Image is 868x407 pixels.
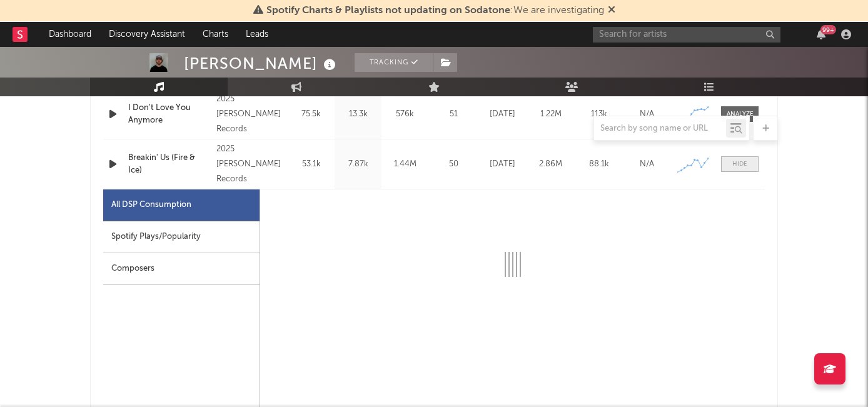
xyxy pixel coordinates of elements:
[482,108,523,121] div: [DATE]
[626,158,668,171] div: N/A
[128,152,210,176] a: Breakin' Us (Fire & Ice)
[593,27,780,43] input: Search for artists
[338,108,378,121] div: 13.3k
[111,198,191,213] div: All DSP Consumption
[100,22,194,47] a: Discovery Assistant
[530,108,572,121] div: 1.22M
[184,53,339,74] div: [PERSON_NAME]
[626,108,668,121] div: N/A
[266,6,510,16] span: Spotify Charts & Playlists not updating on Sodatone
[355,53,433,72] button: Tracking
[594,124,726,134] input: Search by song name or URL
[817,29,825,39] button: 99+
[431,158,475,171] div: 50
[431,108,475,121] div: 51
[291,108,331,121] div: 75.5k
[103,221,260,253] div: Spotify Plays/Popularity
[578,108,620,121] div: 113k
[266,6,604,16] span: : We are investigating
[291,158,331,171] div: 53.1k
[128,102,210,126] a: I Don't Love You Anymore
[237,22,277,47] a: Leads
[530,158,572,171] div: 2.86M
[385,108,425,121] div: 576k
[578,158,620,171] div: 88.1k
[216,92,285,137] div: 2025 [PERSON_NAME] Records
[103,189,260,221] div: All DSP Consumption
[40,22,100,47] a: Dashboard
[216,142,285,187] div: 2025 [PERSON_NAME] Records
[103,253,260,285] div: Composers
[385,158,425,171] div: 1.44M
[338,158,378,171] div: 7.87k
[820,25,836,34] div: 99 +
[194,22,237,47] a: Charts
[482,158,523,171] div: [DATE]
[608,6,615,16] span: Dismiss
